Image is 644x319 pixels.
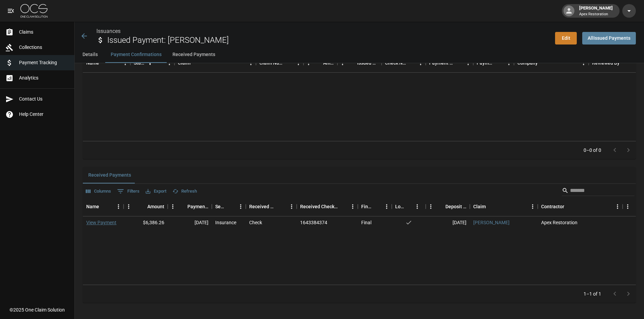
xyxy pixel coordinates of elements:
div: Insurance [215,219,236,226]
span: Analytics [19,74,69,82]
button: Show filters [115,186,141,197]
div: $6,386.26 [124,216,168,229]
button: Menu [382,201,392,212]
div: Sender [212,197,246,216]
button: Sort [486,202,495,211]
button: Export [144,186,168,197]
div: Apex Restoration [538,216,623,229]
a: Edit [555,32,577,45]
button: Menu [168,201,178,212]
div: Amount [147,197,164,216]
span: Help Center [19,111,69,118]
img: ocs-logo-white-transparent.png [20,4,48,18]
button: Menu [612,201,623,212]
div: Contractor [538,197,623,216]
span: Contact Us [19,95,69,103]
button: Menu [124,201,134,212]
div: Received Check Number [297,197,358,216]
button: open drawer [4,4,18,18]
a: [PERSON_NAME] [473,219,510,226]
button: Sort [178,202,187,211]
button: Menu [113,201,124,212]
div: Received Method [246,197,297,216]
div: Lockbox [395,197,405,216]
div: anchor tabs [75,47,644,63]
div: Deposit Date [445,197,466,216]
a: Issuances [96,28,121,34]
div: Sender [215,197,226,216]
button: Received Payments [83,167,136,183]
div: Final/Partial [361,197,372,216]
div: Name [83,197,124,216]
button: Payment Confirmations [105,47,167,63]
button: Menu [528,201,538,212]
div: Payment Date [187,197,208,216]
div: Final/Partial [358,197,392,216]
button: Sort [564,202,574,211]
button: Sort [338,202,348,211]
button: Sort [372,202,382,211]
button: Details [75,47,105,63]
button: Menu [412,201,422,212]
button: Menu [236,201,246,212]
div: [PERSON_NAME] [576,5,615,17]
button: Select columns [84,186,113,197]
button: Sort [405,202,414,211]
div: Check [249,219,262,226]
p: 1–1 of 1 [584,290,601,297]
div: Contractor [541,197,564,216]
div: Final [361,219,371,226]
button: Menu [287,201,297,212]
button: Menu [623,201,633,212]
button: Received Payments [167,47,221,63]
button: Menu [426,201,436,212]
div: Name [86,197,99,216]
div: 1643384374 [300,219,327,226]
div: Claim [473,197,486,216]
a: AllIssued Payments [582,32,636,45]
div: © 2025 One Claim Solution [10,306,65,313]
div: Amount [124,197,168,216]
div: Search [562,185,634,197]
div: related-list tabs [83,167,636,183]
div: Claim [470,197,538,216]
span: Collections [19,44,69,51]
button: Menu [348,201,358,212]
div: Deposit Date [426,197,470,216]
div: Received Check Number [300,197,338,216]
p: Apex Restoration [579,12,613,17]
div: [DATE] [168,216,212,229]
a: View Payment [86,219,116,226]
div: [DATE] [426,216,470,229]
button: Sort [633,202,642,211]
span: Claims [19,29,69,36]
p: 0–0 of 0 [584,147,601,154]
button: Sort [277,202,287,211]
h2: Issued Payment: [PERSON_NAME] [107,35,550,45]
button: Sort [436,202,445,211]
button: Sort [226,202,236,211]
div: Received Method [249,197,277,216]
div: Lockbox [392,197,426,216]
button: Refresh [171,186,199,197]
button: Sort [138,202,147,211]
nav: breadcrumb [96,27,550,35]
div: Payment Date [168,197,212,216]
span: Payment Tracking [19,59,69,66]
